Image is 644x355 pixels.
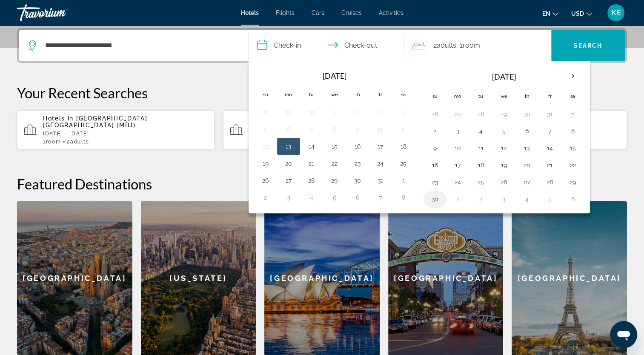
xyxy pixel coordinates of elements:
button: Day 31 [374,175,387,186]
button: Day 20 [282,157,295,169]
button: Day 26 [497,176,511,188]
button: Day 10 [451,142,465,154]
button: Day 27 [520,176,534,188]
button: Day 9 [428,142,442,154]
button: Hotels in [GEOGRAPHIC_DATA], [GEOGRAPHIC_DATA] (PTY)[DATE] - [DATE]1Room2Adults [223,110,421,150]
span: 1 [43,139,61,145]
button: Day 2 [428,125,442,137]
button: Day 29 [566,176,580,188]
button: Day 8 [328,123,341,135]
button: Day 18 [474,159,488,171]
button: Day 5 [497,125,511,137]
button: Day 11 [474,142,488,154]
button: Day 1 [451,193,465,205]
button: Select check in and out date [249,30,404,61]
p: Your Recent Searches [17,84,627,101]
button: Travelers: 2 adults, 0 children [404,30,551,61]
button: Day 1 [566,108,580,120]
button: Day 24 [374,157,387,169]
button: Day 15 [566,142,580,154]
button: Day 4 [305,192,318,203]
table: Left calendar grid [254,66,415,206]
span: Adults [70,139,89,145]
button: Day 12 [259,140,272,152]
th: [DATE] [277,66,392,85]
button: Day 6 [282,123,295,135]
button: Day 7 [305,123,318,135]
button: Day 28 [259,106,272,118]
button: Day 16 [428,159,442,171]
span: Room [462,41,480,49]
button: Day 1 [328,106,341,118]
button: Day 5 [328,192,341,203]
a: Travorium [17,2,102,24]
a: Activities [379,9,404,16]
a: Cars [312,9,324,16]
button: Day 25 [397,157,410,169]
button: Day 1 [397,175,410,186]
span: 2 [433,40,456,52]
button: Day 13 [282,140,295,152]
div: Search widget [19,30,625,61]
button: User Menu [605,4,627,22]
button: Day 30 [351,175,364,186]
span: [GEOGRAPHIC_DATA], [GEOGRAPHIC_DATA] (MBJ) [43,115,149,129]
button: Change language [542,7,558,20]
button: Day 30 [520,108,534,120]
button: Day 21 [305,157,318,169]
input: Search hotel destination [44,39,235,52]
button: Day 2 [351,106,364,118]
button: Day 8 [397,192,410,203]
button: Day 19 [497,159,511,171]
button: Day 14 [305,140,318,152]
button: Search [551,30,625,61]
button: Day 2 [474,193,488,205]
button: Day 29 [328,175,341,186]
button: Day 31 [543,108,557,120]
button: Day 27 [451,108,465,120]
button: Day 7 [374,192,387,203]
table: Right calendar grid [424,66,584,208]
iframe: Button to launch messaging window [610,321,637,348]
button: Day 10 [374,123,387,135]
button: Day 26 [428,108,442,120]
button: Day 3 [282,192,295,203]
button: Day 22 [566,159,580,171]
button: Day 17 [451,159,465,171]
span: Hotels in [43,115,74,122]
button: Day 22 [328,157,341,169]
a: Flights [276,9,295,16]
button: Next month [561,66,584,86]
span: , 1 [456,40,480,52]
button: Day 25 [474,176,488,188]
a: Hotels [241,9,259,16]
span: en [542,10,550,17]
button: Day 13 [520,142,534,154]
button: Day 2 [259,192,272,203]
p: [DATE] - [DATE] [43,131,208,137]
button: Day 30 [305,106,318,118]
span: KE [611,9,621,17]
button: Day 6 [520,125,534,137]
button: Day 29 [282,106,295,118]
button: Day 4 [397,106,410,118]
button: Day 8 [566,125,580,137]
button: Day 28 [543,176,557,188]
button: Hotels in [GEOGRAPHIC_DATA], [GEOGRAPHIC_DATA] (MBJ)[DATE] - [DATE]1Room2Adults [17,110,215,150]
button: Day 12 [497,142,511,154]
button: Day 20 [520,159,534,171]
button: Day 23 [428,176,442,188]
button: Day 14 [543,142,557,154]
button: Day 28 [474,108,488,120]
h2: Featured Destinations [17,175,627,192]
button: Day 23 [351,157,364,169]
a: Cruises [341,9,362,16]
button: Day 21 [543,159,557,171]
span: Adults [436,41,456,49]
span: 2 [67,139,89,145]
